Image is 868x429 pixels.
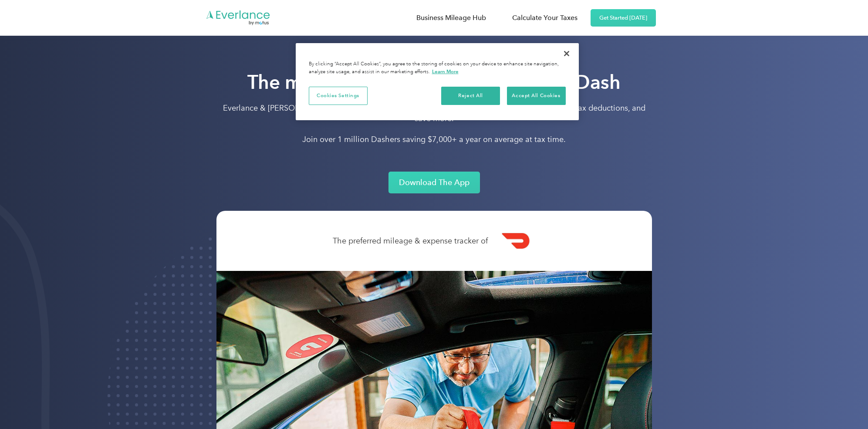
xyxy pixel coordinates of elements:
[206,10,271,26] img: Everlance logo
[507,87,566,105] button: Accept All Cookies
[216,70,652,95] h1: The mileage & expense app for DoorDash
[309,87,368,105] button: Cookies Settings
[503,10,586,26] a: Calculate Your Taxes
[441,87,500,105] button: Reject All
[496,221,536,260] img: Doordash logo
[309,61,566,76] div: By clicking “Accept All Cookies”, you agree to the storing of cookies on your device to enhance s...
[296,43,579,120] div: Privacy
[296,43,579,120] div: Cookie banner
[333,235,496,247] div: The preferred mileage & expense tracker of
[388,172,480,193] a: Download The App
[408,10,495,26] a: Business Mileage Hub
[216,103,652,145] p: Everlance & [PERSON_NAME] teamed up to help [PERSON_NAME] track miles automatically, find tax ded...
[591,9,656,27] a: Get Started [DATE]
[432,68,459,74] a: More information about your privacy, opens in a new tab
[557,44,576,63] button: Close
